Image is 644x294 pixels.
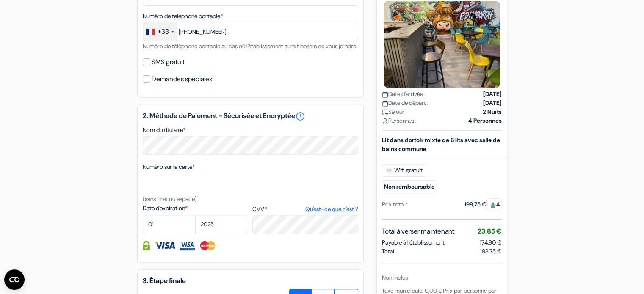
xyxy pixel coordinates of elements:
[152,73,212,85] label: Demandes spéciales
[199,241,216,250] img: Master Card
[382,164,426,176] span: Wifi gratuit
[483,107,502,116] strong: 2 Nuits
[382,247,394,256] span: Total
[158,27,169,37] div: +33
[382,200,407,209] div: Prix total :
[382,107,407,116] span: Séjour :
[382,238,445,247] span: Payable à l’établissement
[143,111,358,121] h5: 2. Méthode de Paiement - Sécurisée et Encryptée
[143,162,195,171] label: Numéro sur la carte
[143,12,223,21] label: Numéro de telephone portable
[478,226,502,235] span: 23,85 €
[480,247,502,256] span: 198,75 €
[468,116,502,125] strong: 4 Personnes
[382,100,388,106] img: calendar.svg
[382,226,454,236] span: Total à verser maintenant
[143,241,150,250] img: Information de carte de crédit entièrement encryptée et sécurisée
[382,91,388,97] img: calendar.svg
[382,118,388,124] img: user_icon.svg
[490,201,496,208] img: guest.svg
[143,22,177,41] div: France: +33
[180,241,195,250] img: Visa Electron
[382,109,388,115] img: moon.svg
[143,195,197,203] small: (sans tiret ou espace)
[143,204,248,213] label: Date d'expiration
[483,89,502,98] strong: [DATE]
[486,198,502,210] span: 4
[154,241,175,250] img: Visa
[252,205,358,214] label: CVV
[483,98,502,107] strong: [DATE]
[295,111,305,121] a: error_outline
[382,273,502,282] div: Non inclus
[152,56,185,68] label: SMS gratuit
[386,167,392,173] img: free_wifi.svg
[464,200,502,209] div: 198,75 €
[143,277,358,285] h5: 3. Étape finale
[382,98,428,107] span: Date de départ :
[382,180,437,193] small: Non remboursable
[4,269,25,290] button: Ouvrir le widget CMP
[382,89,426,98] span: Date d'arrivée :
[143,42,356,50] small: Numéro de téléphone portable au cas où l'établissement aurait besoin de vous joindre
[143,22,358,41] input: 6 12 34 56 78
[382,136,500,152] b: Lit dans dortoir mixte de 6 lits avec salle de bains commune
[382,116,417,125] span: Personnes :
[480,238,502,246] span: 174,90 €
[143,126,185,135] label: Nom du titulaire
[305,205,358,214] a: Qu'est-ce que c'est ?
